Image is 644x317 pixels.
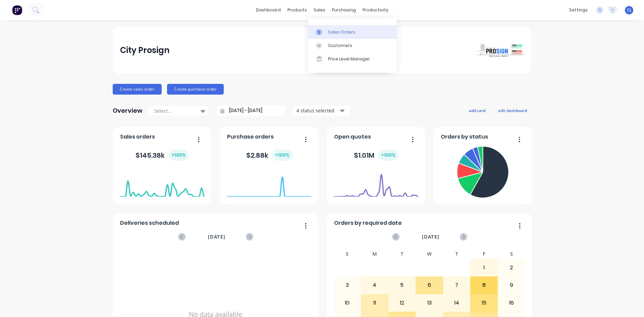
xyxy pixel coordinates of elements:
div: 8 [471,277,497,294]
span: Sales orders [120,133,155,141]
button: Create purchase order [167,84,224,95]
div: 13 [416,295,443,311]
div: Overview [113,104,143,117]
img: City Prosign [477,44,524,57]
div: F [470,249,498,259]
div: T [443,249,471,259]
span: [DATE] [422,233,439,241]
div: + 100 % [378,150,398,161]
div: Sales Orders [328,29,356,35]
span: [DATE] [208,233,225,241]
div: 4 [361,277,388,294]
div: 7 [443,277,470,294]
div: 16 [498,295,525,311]
div: 11 [361,295,388,311]
div: purchasing [329,5,359,15]
div: 12 [389,295,416,311]
div: products [284,5,310,15]
a: Price Level Manager [308,52,397,66]
div: 6 [416,277,443,294]
div: 5 [389,277,416,294]
div: Customers [328,43,352,49]
div: $ 145.38k [136,150,189,161]
div: M [361,249,388,259]
div: 15 [471,295,497,311]
div: 9 [498,277,525,294]
div: 3 [334,277,361,294]
span: Orders by status [441,133,488,141]
img: Factory [12,5,22,15]
div: 2 [498,259,525,276]
div: productivity [359,5,392,15]
button: edit dashboard [494,106,531,115]
div: $ 2.88k [246,150,292,161]
a: Sales Orders [308,25,397,39]
a: Customers [308,39,397,52]
span: Purchase orders [227,133,274,141]
a: dashboard [253,5,284,15]
div: W [416,249,443,259]
div: 10 [334,295,361,311]
div: 14 [443,295,470,311]
div: Price Level Manager [328,56,370,62]
button: add card [465,106,490,115]
div: City Prosign [120,44,169,57]
div: settings [566,5,591,15]
div: + 100 % [272,150,292,161]
div: $ 1.01M [354,150,398,161]
span: CJ [627,7,631,13]
div: sales [310,5,329,15]
span: Open quotes [334,133,371,141]
div: T [388,249,416,259]
div: S [498,249,525,259]
button: Create sales order [113,84,162,95]
div: 1 [471,259,497,276]
button: 4 status selected [293,106,350,116]
div: + 100 % [169,150,189,161]
div: 4 status selected [297,107,339,114]
div: S [334,249,361,259]
span: Deliveries scheduled [120,219,179,227]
